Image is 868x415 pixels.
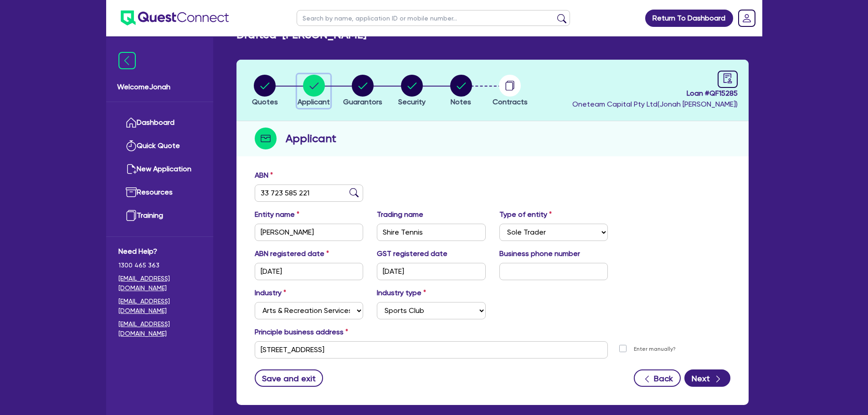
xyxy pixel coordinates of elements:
button: Applicant [297,74,330,108]
span: Guarantors [343,97,382,106]
span: Quotes [252,97,278,106]
h2: Applicant [286,130,336,147]
button: Next [684,369,730,387]
button: Guarantors [343,74,383,108]
label: ABN registered date [255,248,329,259]
a: New Application [118,158,201,181]
img: new-application [126,164,137,174]
span: audit [723,73,733,83]
input: DD / MM / YYYY [377,263,486,280]
button: Notes [450,74,473,108]
button: Back [634,369,681,387]
span: Welcome Jonah [117,82,202,92]
label: Trading name [377,209,423,220]
a: Quick Quote [118,134,201,158]
a: Return To Dashboard [645,10,733,27]
a: Dashboard [118,111,201,134]
a: [EMAIL_ADDRESS][DOMAIN_NAME] [118,297,201,316]
button: Quotes [252,74,278,108]
span: Notes [451,97,471,106]
a: [EMAIL_ADDRESS][DOMAIN_NAME] [118,319,201,338]
label: Industry type [377,287,426,298]
img: abn-lookup icon [349,188,359,197]
span: 1300 465 363 [118,261,201,270]
input: DD / MM / YYYY [255,263,364,280]
a: Training [118,204,201,227]
img: quick-quote [126,140,137,151]
img: quest-connect-logo-blue [121,10,229,26]
a: Dropdown toggle [735,6,759,30]
input: Search by name, application ID or mobile number... [297,10,570,26]
button: Contracts [492,74,528,108]
a: [EMAIL_ADDRESS][DOMAIN_NAME] [118,274,201,293]
label: Enter manually? [634,345,676,354]
span: Loan # QF15285 [572,88,738,99]
button: Security [398,74,426,108]
span: Applicant [298,97,330,106]
img: icon-menu-close [118,52,136,69]
label: GST registered date [377,248,447,259]
label: Business phone number [499,248,580,259]
img: resources [126,187,137,198]
a: Resources [118,181,201,204]
span: Need Help? [118,246,201,257]
span: Contracts [493,97,528,106]
span: Oneteam Capital Pty Ltd ( Jonah [PERSON_NAME] ) [572,100,738,108]
label: Principle business address [255,327,348,338]
span: Security [398,97,426,106]
img: training [126,210,137,221]
img: step-icon [255,128,277,149]
label: Industry [255,287,286,298]
label: Type of entity [499,209,552,220]
label: ABN [255,170,273,181]
label: Entity name [255,209,299,220]
button: Save and exit [255,369,324,387]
